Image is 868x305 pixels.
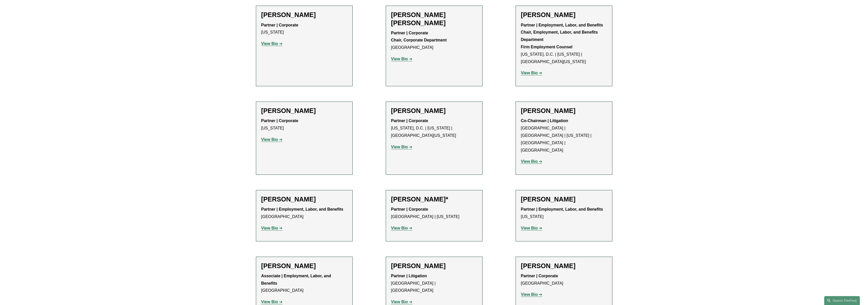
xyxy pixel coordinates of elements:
strong: Partner | Corporate [261,23,298,27]
strong: Partner | Corporate [391,31,428,35]
strong: View Bio [521,292,538,297]
a: View Bio [391,57,412,61]
h2: [PERSON_NAME] [261,11,347,19]
h2: [PERSON_NAME] [PERSON_NAME] [391,11,477,27]
strong: View Bio [521,159,538,164]
a: Search this site [824,296,860,305]
h2: [PERSON_NAME]* [391,195,477,203]
strong: View Bio [521,226,538,230]
p: [GEOGRAPHIC_DATA] | [GEOGRAPHIC_DATA] | [US_STATE] | [GEOGRAPHIC_DATA] | [GEOGRAPHIC_DATA] [521,117,607,154]
strong: View Bio [521,71,538,75]
h2: [PERSON_NAME] [521,195,607,203]
h2: [PERSON_NAME] [521,262,607,270]
h2: [PERSON_NAME] [261,262,347,270]
p: [US_STATE] [261,22,347,36]
strong: View Bio [391,226,408,230]
strong: View Bio [391,145,408,149]
h2: [PERSON_NAME] [521,107,607,115]
strong: View Bio [391,57,408,61]
h2: [PERSON_NAME] [391,262,477,270]
strong: Partner | Corporate [391,119,428,123]
strong: View Bio [261,226,278,230]
a: View Bio [261,226,283,230]
strong: Chair, Corporate Department [391,38,447,42]
strong: Partner | Corporate [391,207,428,211]
a: View Bio [391,145,412,149]
strong: View Bio [261,41,278,46]
p: [GEOGRAPHIC_DATA] [261,272,347,294]
strong: Partner | Employment, Labor, and Benefits Chair, Employment, Labor, and Benefits Department Firm ... [521,23,603,49]
a: View Bio [521,71,542,75]
strong: View Bio [261,300,278,304]
strong: View Bio [261,137,278,142]
p: [US_STATE], D.C. | [US_STATE] | [GEOGRAPHIC_DATA][US_STATE] [391,117,477,139]
p: [US_STATE], D.C. | [US_STATE] | [GEOGRAPHIC_DATA][US_STATE] [521,22,607,66]
h2: [PERSON_NAME] [391,107,477,115]
p: [US_STATE] [521,206,607,221]
p: [GEOGRAPHIC_DATA] [261,206,347,221]
a: View Bio [391,226,412,230]
strong: Partner | Litigation [391,274,427,278]
p: [GEOGRAPHIC_DATA] | [US_STATE] [391,206,477,221]
a: View Bio [261,137,283,142]
strong: Associate | Employment, Labor, and Benefits [261,274,332,285]
strong: Co-Chairman | Litigation [521,119,568,123]
a: View Bio [521,226,542,230]
a: View Bio [261,41,283,46]
a: View Bio [521,292,542,297]
a: View Bio [391,300,412,304]
h2: [PERSON_NAME] [521,11,607,19]
p: [GEOGRAPHIC_DATA] [391,30,477,51]
strong: Partner | Corporate [261,119,298,123]
p: [GEOGRAPHIC_DATA] | [GEOGRAPHIC_DATA] [391,272,477,294]
h2: [PERSON_NAME] [261,195,347,203]
a: View Bio [261,300,283,304]
p: [US_STATE] [261,117,347,132]
strong: View Bio [391,300,408,304]
h2: [PERSON_NAME] [261,107,347,115]
a: View Bio [521,159,542,164]
p: [GEOGRAPHIC_DATA] [521,272,607,287]
strong: Partner | Corporate [521,274,558,278]
strong: Partner | Employment, Labor, and Benefits [521,207,603,211]
strong: Partner | Employment, Labor, and Benefits [261,207,343,211]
